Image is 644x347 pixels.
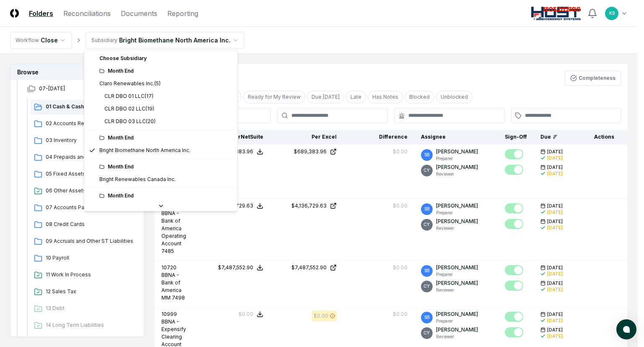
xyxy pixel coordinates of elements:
[154,80,161,87] div: ( 5 )
[99,105,154,113] div: CLR DBO 02 LLC
[145,105,154,113] div: ( 19 )
[99,80,161,87] div: Claro Renewables Inc.
[99,163,232,171] div: Month End
[99,192,232,200] div: Month End
[145,92,153,100] div: ( 17 )
[99,118,156,125] div: CLR DBO 03 LLC
[99,176,176,183] div: Bright Renewables Canada Inc.
[99,92,153,100] div: CLR DBO 01 LLC
[99,147,190,154] div: Bright Biomethane North America Inc.
[146,118,156,125] div: ( 20 )
[99,134,232,142] div: Month End
[86,52,236,65] div: Choose Subsidiary
[99,67,232,75] div: Month End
